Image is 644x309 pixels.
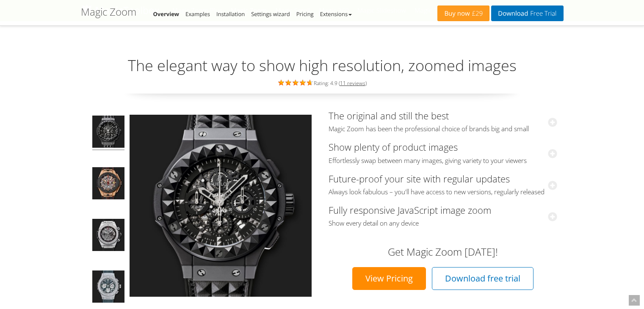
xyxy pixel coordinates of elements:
[528,10,556,17] span: Free Trial
[91,166,125,203] a: Big Bang Ferrari King Gold Carbon
[91,270,125,306] a: Big Bang Jeans
[91,218,125,254] a: Big Bang Unico Titanium
[81,57,564,74] h2: The elegant way to show high resolution, zoomed images
[296,10,314,18] a: Pricing
[251,10,290,18] a: Settings wizard
[92,167,124,202] img: Big Bang Ferrari King Gold Carbon
[470,10,483,17] span: £29
[329,125,557,133] span: Magic Zoom has been the professional choice of brands big and small
[329,172,557,196] a: Future-proof your site with regular updatesAlways look fabulous – you'll have access to new versi...
[81,78,564,87] div: Rating: 4.9 ( )
[329,157,557,165] span: Effortlessly swap between many images, giving variety to your viewers
[185,10,210,18] a: Examples
[92,270,124,305] img: Big Bang Jeans - Magic Zoom Demo
[91,115,125,151] a: Big Bang Depeche Mode
[337,246,549,257] h3: Get Magic Zoom [DATE]!
[329,141,557,165] a: Show plenty of product imagesEffortlessly swap between many images, giving variety to your viewers
[491,6,563,21] a: DownloadFree Trial
[92,116,124,150] img: Big Bang Depeche Mode - Magic Zoom Demo
[329,188,557,196] span: Always look fabulous – you'll have access to new versions, regularly released
[437,6,489,21] a: Buy now£29
[329,109,557,133] a: The original and still the bestMagic Zoom has been the professional choice of brands big and small
[340,80,365,87] a: 11 reviews
[329,219,557,228] span: Show every detail on any device
[329,204,557,228] a: Fully responsive JavaScript image zoomShow every detail on any device
[320,10,352,18] a: Extensions
[81,6,136,17] h1: Magic Zoom
[432,267,533,290] a: Download free trial
[216,10,245,18] a: Installation
[92,219,124,254] img: Big Bang Unico Titanium - Magic Zoom Demo
[153,10,180,18] a: Overview
[352,267,426,290] a: View Pricing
